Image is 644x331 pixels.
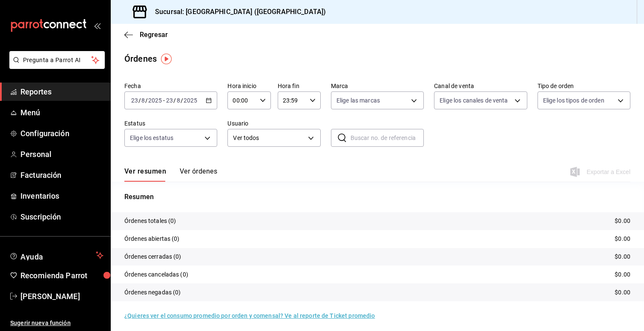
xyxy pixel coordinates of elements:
[176,97,181,104] input: --
[351,129,424,146] input: Buscar no. de referencia
[331,83,424,89] label: Marca
[227,120,320,126] label: Usuario
[141,97,145,104] input: --
[336,96,380,105] span: Elige las marcas
[20,250,92,260] span: Ayuda
[434,83,527,89] label: Canal de venta
[233,134,305,143] span: Ver todos
[124,270,188,279] p: Órdenes canceladas (0)
[124,217,176,225] p: Órdenes totales (0)
[20,270,103,281] span: Recomienda Parrot
[124,234,180,243] p: Órdenes abiertas (0)
[615,217,630,225] p: $0.00
[6,62,105,71] a: Pregunta a Parrot AI
[615,288,630,297] p: $0.00
[20,190,103,202] span: Inventarios
[148,97,162,104] input: ----
[23,56,92,65] span: Pregunta a Parrot AI
[173,97,176,104] span: /
[148,7,326,17] h3: Sucursal: [GEOGRAPHIC_DATA] ([GEOGRAPHIC_DATA])
[124,167,166,182] button: Ver resumen
[140,31,168,39] span: Regresar
[20,291,103,302] span: [PERSON_NAME]
[131,97,138,104] input: --
[130,134,173,142] span: Elige los estatus
[124,312,375,319] a: ¿Quieres ver el consumo promedio por orden y comensal? Ve al reporte de Ticket promedio
[543,96,604,105] span: Elige los tipos de orden
[124,192,630,202] p: Resumen
[20,107,103,118] span: Menú
[166,97,173,104] input: --
[124,83,217,89] label: Fecha
[163,97,165,104] span: -
[20,211,103,223] span: Suscripción
[138,97,141,104] span: /
[615,234,630,243] p: $0.00
[181,97,183,104] span: /
[124,120,217,126] label: Estatus
[20,148,103,160] span: Personal
[9,51,105,69] button: Pregunta a Parrot AI
[615,252,630,261] p: $0.00
[124,31,168,39] button: Regresar
[161,54,172,64] img: Tooltip marker
[180,167,217,182] button: Ver órdenes
[124,167,217,182] div: navigation tabs
[10,319,103,328] span: Sugerir nueva función
[124,52,157,65] div: Órdenes
[227,83,270,89] label: Hora inicio
[124,288,181,297] p: Órdenes negadas (0)
[538,83,630,89] label: Tipo de orden
[145,97,148,104] span: /
[20,128,103,139] span: Configuración
[20,86,103,97] span: Reportes
[20,169,103,181] span: Facturación
[440,96,508,105] span: Elige los canales de venta
[94,22,101,29] button: open_drawer_menu
[615,270,630,279] p: $0.00
[278,83,321,89] label: Hora fin
[124,252,181,261] p: Órdenes cerradas (0)
[183,97,198,104] input: ----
